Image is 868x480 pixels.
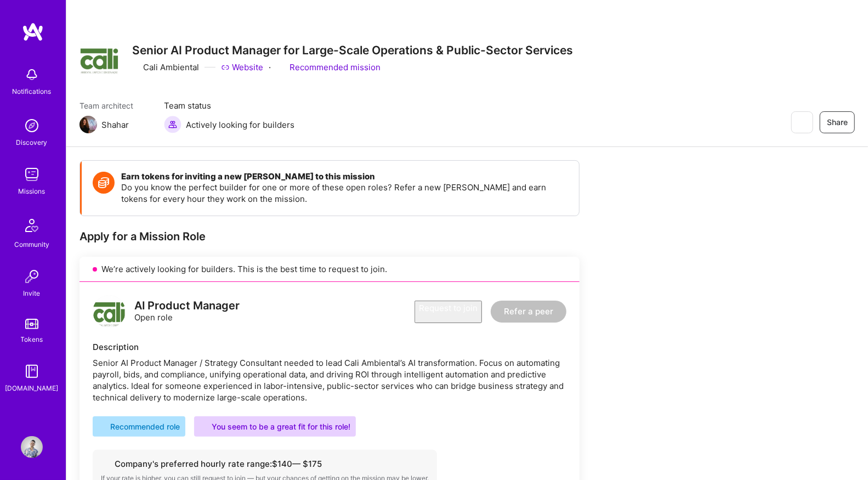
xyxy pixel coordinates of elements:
span: Team status [164,100,294,111]
div: You seem to be a great fit for this role! [200,421,350,432]
img: Team Architect [80,116,97,133]
img: logo [93,295,126,328]
a: User Avatar [18,436,46,458]
span: Actively looking for builders [186,119,294,131]
h4: Earn tokens for inviting a new [PERSON_NAME] to this mission [121,172,568,182]
img: tokens [25,319,38,329]
div: Senior AI Product Manager / Strategy Consultant needed to lead Cali Ambiental’s AI transformation... [93,357,566,403]
img: Community [19,212,45,239]
span: Team architect [80,100,142,111]
i: icon PurpleRibbon [276,63,285,72]
div: AI Product Manager [134,300,240,312]
div: · [269,61,271,73]
div: Notifications [13,86,52,97]
i: icon EyeClosed [797,118,806,127]
div: [DOMAIN_NAME] [5,382,59,394]
div: Missions [19,185,46,197]
i: icon RecommendedBadge [98,423,106,431]
img: guide book [21,360,43,382]
div: Tokens [21,334,43,345]
div: Description [93,341,566,353]
div: Recommended mission [276,61,381,73]
div: Company's preferred hourly rate range: $ 140 — $ 175 [101,458,429,470]
div: Shahar [101,119,129,131]
a: Website [221,61,263,73]
div: Apply for a Mission Role [80,229,580,244]
button: Refer a peer [491,301,566,323]
img: Token icon [93,172,115,194]
div: Cali Ambiental [132,61,199,73]
img: bell [21,64,43,86]
div: We’re actively looking for builders. This is the best time to request to join. [80,257,580,282]
button: Share [820,111,855,133]
button: Request to join [415,301,482,323]
img: User Avatar [21,436,43,458]
img: discovery [21,115,43,137]
img: Actively looking for builders [164,116,181,133]
img: logo [22,22,44,42]
div: Open role [134,300,240,323]
img: teamwork [21,163,43,185]
i: icon CompanyGray [132,63,141,72]
div: Discovery [16,137,48,148]
p: Do you know the perfect builder for one or more of these open roles? Refer a new [PERSON_NAME] an... [121,182,568,205]
div: Community [14,239,49,250]
img: Invite [21,266,43,287]
div: Recommended role [98,421,180,432]
h3: Senior AI Product Manager for Large-Scale Operations & Public-Sector Services [132,43,573,57]
i: icon Mail [133,120,142,129]
i: icon Cash [101,460,109,468]
i: icon PurpleStar [200,423,207,431]
div: Invite [24,287,41,299]
span: Share [827,117,848,128]
img: Company Logo [80,41,119,75]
